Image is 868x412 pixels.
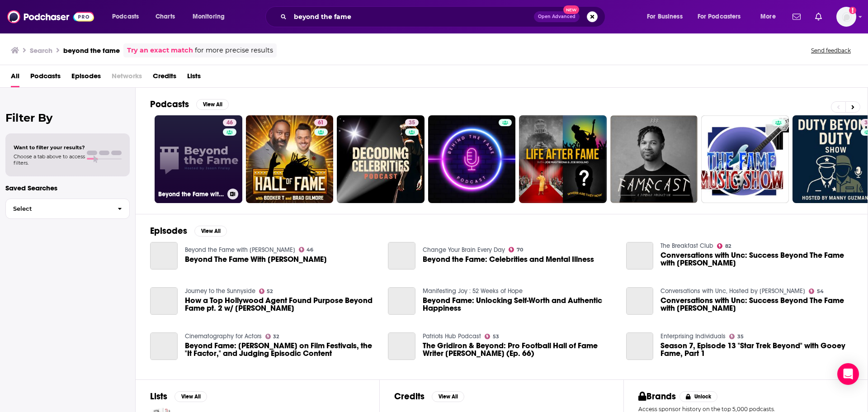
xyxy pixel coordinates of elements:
[405,119,419,126] a: 35
[808,47,854,54] button: Send feedback
[423,256,594,263] span: Beyond the Fame: Celebrities and Mental Illness
[836,7,856,27] img: User Profile
[638,391,676,402] h2: Brands
[150,225,227,237] a: EpisodesView All
[185,297,377,312] span: How a Top Hollywood Agent Found Purpose Beyond Fame pt. 2 w/ [PERSON_NAME]
[729,334,744,339] a: 35
[647,10,683,23] span: For Business
[809,289,824,294] a: 54
[150,99,189,110] h2: Podcasts
[11,69,19,87] a: All
[660,251,853,267] span: Conversations with Unc: Success Beyond The Fame with [PERSON_NAME]
[158,190,224,198] h3: Beyond the Fame with [PERSON_NAME]
[185,342,377,357] a: Beyond Fame: Jaleel White on Film Festivals, the "It Factor," and Judging Episodic Content
[837,363,859,385] div: Open Intercom Messenger
[817,289,824,294] span: 54
[660,297,853,312] a: Conversations with Unc: Success Beyond The Fame with LARussell
[185,256,327,263] a: Beyond The Fame With Jason Fraley
[423,297,615,312] a: Beyond Fame: Unlocking Self-Worth and Authentic Happiness
[423,246,505,254] a: Change Your Brain Every Day
[626,287,654,315] a: Conversations with Unc: Success Beyond The Fame with LARussell
[223,119,236,126] a: 46
[273,335,279,339] span: 32
[789,9,804,24] a: Show notifications dropdown
[156,10,175,23] span: Charts
[660,342,853,357] a: Season 7, Episode 13 "Star Trek Beyond" with Gooey Fame, Part 1
[409,118,415,128] span: 35
[811,9,826,24] a: Show notifications dropdown
[754,9,787,24] button: open menu
[63,46,120,55] h3: beyond the fame
[388,332,415,360] a: The Gridiron & Beyond: Pro Football Hall of Fame Writer Rick Gosselin (Ep. 66)
[153,69,176,87] a: Credits
[185,332,262,340] a: Cinematography for Actors
[423,342,615,357] a: The Gridiron & Beyond: Pro Football Hall of Fame Writer Rick Gosselin (Ep. 66)
[155,115,242,203] a: 46Beyond the Fame with [PERSON_NAME]
[150,287,178,315] a: How a Top Hollywood Agent Found Purpose Beyond Fame pt. 2 w/ Darren Prince
[195,45,273,56] span: for more precise results
[679,391,718,402] button: Unlock
[14,144,85,151] span: Want to filter your results?
[150,332,178,360] a: Beyond Fame: Jaleel White on Film Festivals, the "It Factor," and Judging Episodic Content
[30,69,61,87] a: Podcasts
[534,11,580,22] button: Open AdvancedNew
[836,7,856,27] span: Logged in as abirchfield
[432,391,464,402] button: View All
[394,391,425,402] h2: Credits
[6,206,110,212] span: Select
[267,289,273,294] span: 52
[318,118,324,128] span: 61
[150,391,207,402] a: ListsView All
[538,14,576,19] span: Open Advanced
[717,243,731,249] a: 82
[193,10,225,23] span: Monitoring
[185,287,255,295] a: Journey to the Sunnyside
[185,342,377,357] span: Beyond Fame: [PERSON_NAME] on Film Festivals, the "It Factor," and Judging Episodic Content
[7,8,94,25] a: Podchaser - Follow, Share and Rate Podcasts
[246,115,334,203] a: 61
[337,115,425,203] a: 35
[265,334,279,339] a: 32
[760,10,776,23] span: More
[186,9,236,24] button: open menu
[423,287,523,295] a: Manifesting Joy : 52 Weeks of Hope
[423,342,615,357] span: The Gridiron & Beyond: Pro Football Hall of Fame Writer [PERSON_NAME] (Ep. 66)
[299,247,314,252] a: 46
[150,99,229,110] a: PodcastsView All
[5,111,130,124] h2: Filter By
[150,242,178,270] a: Beyond The Fame With Jason Fraley
[692,9,754,24] button: open menu
[112,10,139,23] span: Podcasts
[150,225,187,237] h2: Episodes
[737,335,744,339] span: 35
[127,45,193,56] a: Try an exact match
[626,332,654,360] a: Season 7, Episode 13 "Star Trek Beyond" with Gooey Fame, Part 1
[307,248,313,252] span: 46
[660,251,853,267] a: Conversations with Unc: Success Beyond The Fame with LARussell
[563,5,580,14] span: New
[517,248,523,252] span: 70
[626,242,654,270] a: Conversations with Unc: Success Beyond The Fame with LARussell
[388,287,415,315] a: Beyond Fame: Unlocking Self-Worth and Authentic Happiness
[14,153,85,166] span: Choose a tab above to access filters.
[660,332,726,340] a: Enterprising Individuals
[274,6,614,27] div: Search podcasts, credits, & more...
[106,9,151,24] button: open menu
[150,391,167,402] h2: Lists
[660,297,853,312] span: Conversations with Unc: Success Beyond The Fame with [PERSON_NAME]
[187,69,201,87] a: Lists
[71,69,101,87] a: Episodes
[725,244,731,248] span: 82
[493,335,499,339] span: 53
[394,391,464,402] a: CreditsView All
[5,199,130,219] button: Select
[641,9,694,24] button: open menu
[185,256,327,263] span: Beyond The Fame With [PERSON_NAME]
[849,7,856,14] svg: Add a profile image
[175,391,207,402] button: View All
